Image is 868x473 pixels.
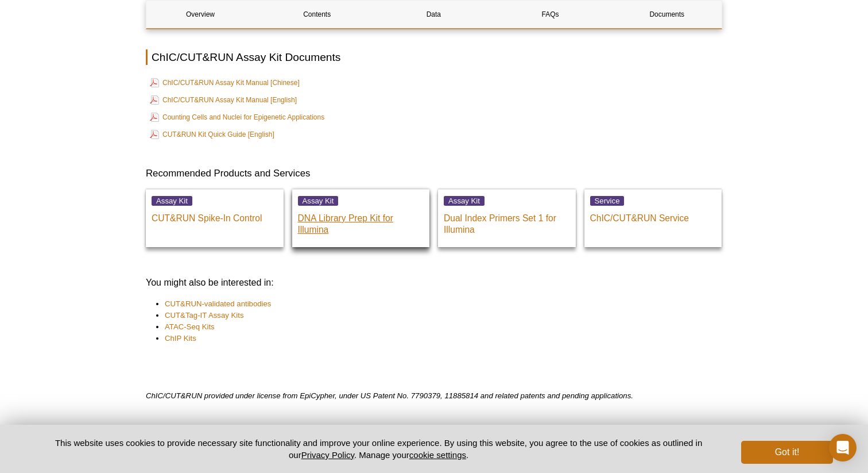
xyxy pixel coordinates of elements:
[590,196,625,206] span: Service
[165,321,215,333] a: ATAC-Seq Kits
[165,310,244,321] a: CUT&Tag-IT Assay Kits
[292,189,430,247] a: Assay Kit DNA Library Prep Kit for Illumina
[298,207,424,236] p: DNA Library Prep Kit for Illumina
[146,391,633,400] em: ChIC/CUT&RUN provided under license from EpiCypher, under US Patent No. 7790379, 11885814 and rel...
[150,110,324,124] a: Counting Cells and Nuclei for Epigenetic Applications
[146,167,722,180] h3: Recommended Products and Services
[829,434,857,462] div: Open Intercom Messenger
[146,189,284,247] a: Assay Kit CUT&RUN Spike-In Control
[150,128,274,141] a: CUT&RUN Kit Quick Guide [English]
[409,450,466,460] button: cookie settings
[150,93,297,107] a: ChIC/CUT&RUN Assay Kit Manual [English]
[150,76,300,90] a: ChIC/CUT&RUN Assay Kit Manual [Chinese]
[444,196,485,206] span: Assay Kit
[444,207,570,236] p: Dual Index Primers Set 1 for Illumina
[146,1,254,28] a: Overview
[263,1,371,28] a: Contents
[146,49,722,65] h2: ChIC/CUT&RUN Assay Kit Documents
[590,207,716,224] p: ChIC/CUT&RUN Service
[613,1,721,28] a: Documents
[165,298,271,310] a: CUT&RUN-validated antibodies
[379,1,487,28] a: Data
[497,1,604,28] a: FAQs
[301,450,354,460] a: Privacy Policy
[165,333,196,344] a: ChIP Kits
[298,196,339,206] span: Assay Kit
[438,189,576,247] a: Assay Kit Dual Index Primers Set 1 for Illumina
[152,207,278,224] p: CUT&RUN Spike-In Control
[35,437,722,461] p: This website uses cookies to provide necessary site functionality and improve your online experie...
[741,441,833,464] button: Got it!
[152,196,192,206] span: Assay Kit
[146,276,722,290] h3: You might also be interested in:
[584,189,722,247] a: Service ChIC/CUT&RUN Service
